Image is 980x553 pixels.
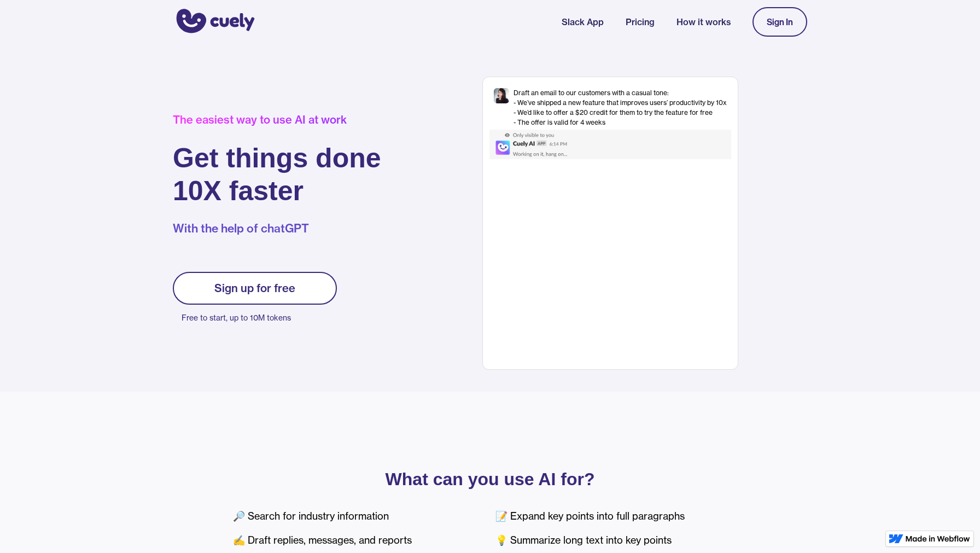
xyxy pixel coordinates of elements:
[626,15,655,28] a: Pricing
[906,535,970,542] img: Made in Webflow
[752,7,807,37] a: Sign In
[173,2,255,42] a: home
[182,310,337,325] p: Free to start, up to 10M tokens
[767,17,793,27] div: Sign In
[676,15,731,28] a: How it works
[562,15,604,28] a: Slack App
[214,282,295,295] div: Sign up for free
[173,113,381,126] div: The easiest way to use AI at work
[514,88,727,127] div: Draft an email to our customers with a casual tone: - We’ve shipped a new feature that improves u...
[173,220,381,237] p: With the help of chatGPT
[173,272,337,305] a: Sign up for free
[233,471,747,487] p: What can you use AI for?
[173,142,381,207] h1: Get things done 10X faster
